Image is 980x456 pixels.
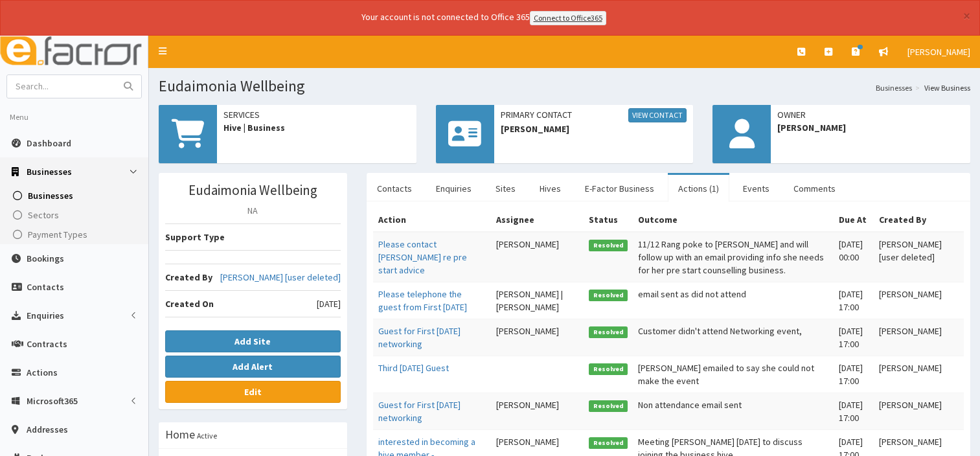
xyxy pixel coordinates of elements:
[378,288,467,313] a: Please telephone the guest from First [DATE]
[165,429,195,440] h3: Home
[27,338,67,350] span: Contracts
[633,282,834,319] td: email sent as did not attend
[589,326,628,338] span: Resolved
[834,282,874,319] td: [DATE] 17:00
[27,395,78,407] span: Microsoft365
[589,400,628,412] span: Resolved
[7,75,116,98] input: Search...
[367,175,422,202] a: Contacts
[485,175,526,202] a: Sites
[491,282,584,319] td: [PERSON_NAME] | [PERSON_NAME]
[27,253,64,264] span: Bookings
[378,399,461,424] a: Guest for First [DATE] networking
[165,356,341,378] button: Add Alert
[529,175,571,202] a: Hives
[874,319,964,356] td: [PERSON_NAME]
[783,175,846,202] a: Comments
[165,381,341,403] a: Edit
[426,175,482,202] a: Enquiries
[777,108,964,121] span: Owner
[575,175,665,202] a: E-Factor Business
[165,231,225,243] b: Support Type
[223,121,410,134] span: Hive | Business
[197,431,217,440] small: Active
[874,208,964,232] th: Created By
[378,362,449,374] a: Third [DATE] Guest
[3,205,148,225] a: Sectors
[628,108,687,122] a: View Contact
[589,290,628,301] span: Resolved
[912,82,970,93] li: View Business
[27,367,58,378] span: Actions
[834,393,874,429] td: [DATE] 17:00
[223,108,410,121] span: Services
[491,232,584,282] td: [PERSON_NAME]
[530,11,606,25] a: Connect to Office365
[373,208,491,232] th: Action
[233,361,273,372] b: Add Alert
[898,36,980,68] a: [PERSON_NAME]
[378,238,467,276] a: Please contact [PERSON_NAME] re pre start advice
[777,121,964,134] span: [PERSON_NAME]
[244,386,262,398] b: Edit
[834,208,874,232] th: Due At
[733,175,780,202] a: Events
[874,282,964,319] td: [PERSON_NAME]
[589,437,628,449] span: Resolved
[165,271,212,283] b: Created By
[491,393,584,429] td: [PERSON_NAME]
[234,336,271,347] b: Add Site
[633,356,834,393] td: [PERSON_NAME] emailed to say she could not make the event
[105,10,863,25] div: Your account is not connected to Office 365
[28,229,87,240] span: Payment Types
[876,82,912,93] a: Businesses
[165,183,341,198] h3: Eudaimonia Wellbeing
[165,204,341,217] p: NA
[834,232,874,282] td: [DATE] 00:00
[159,78,970,95] h1: Eudaimonia Wellbeing
[874,356,964,393] td: [PERSON_NAME]
[27,137,71,149] span: Dashboard
[501,122,687,135] span: [PERSON_NAME]
[27,166,72,177] span: Businesses
[668,175,729,202] a: Actions (1)
[317,297,341,310] span: [DATE]
[3,186,148,205] a: Businesses
[589,363,628,375] span: Resolved
[3,225,148,244] a: Payment Types
[491,208,584,232] th: Assignee
[491,319,584,356] td: [PERSON_NAME]
[584,208,633,232] th: Status
[589,240,628,251] span: Resolved
[220,271,341,284] a: [PERSON_NAME] [user deleted]
[874,232,964,282] td: [PERSON_NAME] [user deleted]
[633,208,834,232] th: Outcome
[874,393,964,429] td: [PERSON_NAME]
[834,319,874,356] td: [DATE] 17:00
[834,356,874,393] td: [DATE] 17:00
[633,393,834,429] td: Non attendance email sent
[378,325,461,350] a: Guest for First [DATE] networking
[633,232,834,282] td: 11/12 Rang poke to [PERSON_NAME] and will follow up with an email providing info she needs for he...
[27,281,64,293] span: Contacts
[633,319,834,356] td: Customer didn't attend Networking event,
[27,310,64,321] span: Enquiries
[907,46,970,58] span: [PERSON_NAME]
[963,9,970,23] button: ×
[165,298,214,310] b: Created On
[501,108,687,122] span: Primary Contact
[28,209,59,221] span: Sectors
[28,190,73,201] span: Businesses
[27,424,68,435] span: Addresses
